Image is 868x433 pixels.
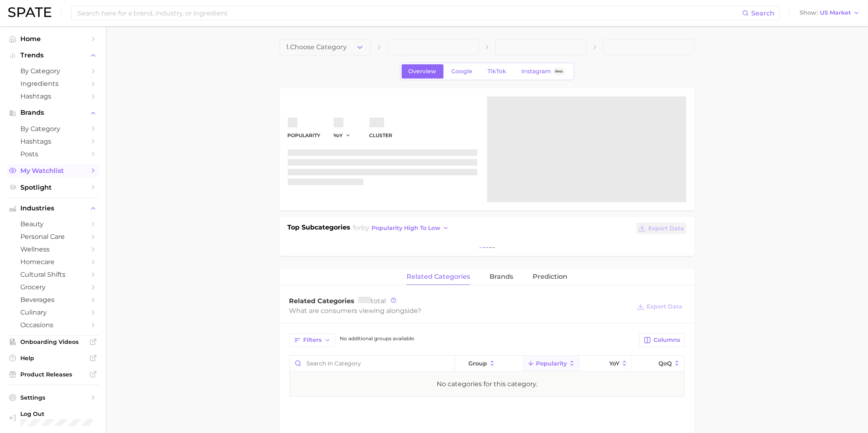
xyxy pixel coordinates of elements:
[524,356,579,372] button: Popularity
[7,33,99,45] a: Home
[536,360,567,367] span: Popularity
[7,181,99,194] a: Spotlight
[515,64,573,79] a: InstagramBeta
[490,273,513,280] span: brands
[20,52,85,59] span: Trends
[800,11,818,15] span: Show
[481,64,514,79] a: TikTok
[7,243,99,256] a: wellness
[77,6,742,20] input: Search here for a brand, industry, or ingredient
[20,321,85,329] span: occasions
[636,223,686,234] button: Export Data
[445,64,480,79] a: Google
[437,379,537,389] div: No categories for this category.
[20,258,85,266] span: homecare
[20,125,85,133] span: by Category
[7,281,99,293] a: grocery
[358,297,386,305] span: total
[455,356,524,372] button: group
[7,230,99,243] a: personal care
[20,394,85,401] span: Settings
[8,7,51,17] img: SPATE
[488,68,507,75] span: TikTok
[20,245,85,253] span: wellness
[20,205,85,212] span: Industries
[20,371,85,378] span: Product Releases
[533,273,567,280] span: Prediction
[20,167,85,175] span: My Watchlist
[20,233,85,241] span: personal care
[407,273,470,280] span: related categories
[7,164,99,177] a: My Watchlist
[452,68,473,75] span: Google
[522,68,551,75] span: Instagram
[7,368,99,381] a: Product Releases
[7,408,99,429] a: Log out. Currently logged in with e-mail mathilde@spate.nyc.
[370,223,451,234] button: popularity high to low
[20,271,85,278] span: cultural shifts
[7,336,99,348] a: Onboarding Videos
[290,356,455,371] input: Search in category
[20,109,85,116] span: Brands
[7,293,99,306] a: beverages
[7,256,99,268] a: homecare
[20,354,85,362] span: Help
[289,297,355,305] span: Related Categories
[7,135,99,148] a: Hashtags
[751,9,774,17] span: Search
[20,67,85,75] span: by Category
[289,333,335,347] button: Filters
[20,80,85,87] span: Ingredients
[649,225,684,232] span: Export Data
[20,410,93,418] span: Log Out
[7,352,99,364] a: Help
[289,305,631,316] div: What are consumers viewing alongside ?
[7,268,99,281] a: cultural shifts
[286,44,347,51] span: 1. Choose Category
[20,150,85,158] span: Posts
[372,225,440,232] span: popularity high to low
[639,333,684,347] button: Columns
[632,356,684,372] button: QoQ
[7,49,99,61] button: Trends
[353,224,451,232] span: for by
[20,296,85,304] span: beverages
[798,8,862,18] button: ShowUS Market
[609,360,619,367] span: YoY
[7,306,99,319] a: culinary
[468,360,487,367] span: group
[7,90,99,103] a: Hashtags
[647,303,683,310] span: Export Data
[7,202,99,214] button: Industries
[20,220,85,228] span: beauty
[7,107,99,119] button: Brands
[7,65,99,77] a: by Category
[7,391,99,404] a: Settings
[20,338,85,346] span: Onboarding Videos
[20,138,85,145] span: Hashtags
[555,68,563,75] span: Beta
[334,132,351,139] button: YoY
[20,35,85,43] span: Home
[820,11,851,15] span: US Market
[20,308,85,316] span: culinary
[370,131,393,140] dt: cluster
[20,184,85,191] span: Spotlight
[402,64,444,79] a: Overview
[280,39,371,55] button: 1.Choose Category
[334,132,343,139] span: YoY
[288,223,351,235] h1: Top Subcategories
[7,218,99,230] a: beauty
[654,337,680,343] span: Columns
[658,360,672,367] span: QoQ
[7,319,99,331] a: occasions
[304,337,322,343] span: Filters
[579,356,632,372] button: YoY
[409,68,437,75] span: Overview
[7,77,99,90] a: Ingredients
[7,148,99,160] a: Posts
[340,335,415,341] span: No additional groups available.
[20,283,85,291] span: grocery
[288,131,321,140] dt: Popularity
[7,122,99,135] a: by Category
